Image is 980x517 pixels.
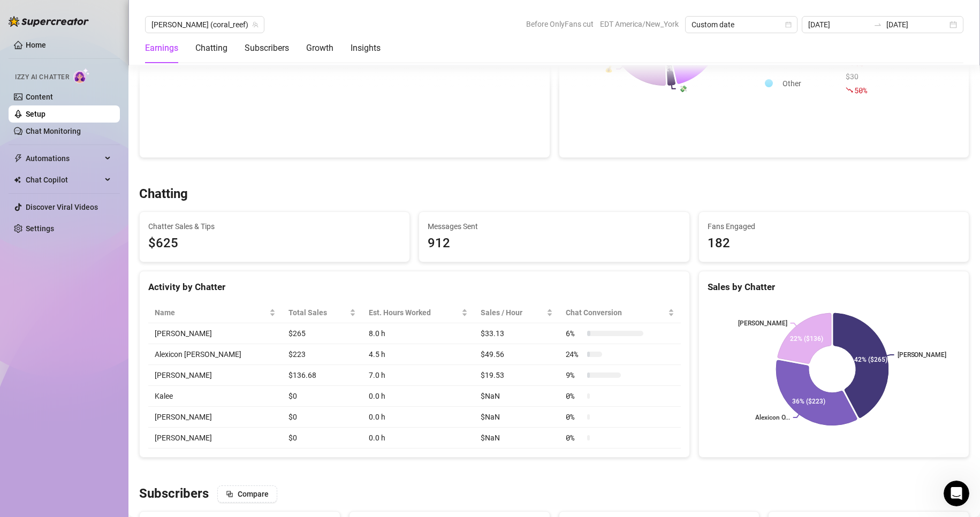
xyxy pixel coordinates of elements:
div: 182 [708,233,960,254]
div: Earnings [145,42,178,55]
td: [PERSON_NAME] [148,407,282,428]
p: Learn about the Supercreator platform and its features [11,217,191,239]
td: $223 [282,344,362,365]
p: Billing [11,325,191,336]
td: $33.13 [474,323,559,344]
p: Frequently Asked Questions [11,270,191,281]
span: 0 % [566,411,583,423]
p: Getting Started [11,93,191,104]
button: Messages [54,334,107,377]
span: Custom date [692,17,791,33]
span: 0 % [566,390,583,402]
span: EDT America/New_York [600,16,679,32]
a: Discover Viral Videos [26,203,98,211]
span: team [252,21,259,28]
span: Fans Engaged [708,221,960,232]
span: 24 % [566,348,583,360]
span: Chatter Sales & Tips [148,221,401,232]
p: Onboarding to Supercreator [11,107,191,118]
span: 3 articles [11,175,45,186]
th: Sales / Hour [474,302,559,323]
th: Chat Conversion [559,302,681,323]
td: [PERSON_NAME] [148,428,282,448]
span: Name [155,307,267,318]
text: [PERSON_NAME] [738,320,787,327]
span: Home [16,361,37,368]
span: Help [124,361,143,368]
span: fall [846,86,853,94]
td: 7.0 h [362,365,474,386]
span: Messages Sent [428,221,680,232]
input: Start date [808,19,869,31]
text: [PERSON_NAME] [898,351,947,359]
td: $NaN [474,428,559,448]
span: 13 articles [11,296,50,308]
td: Alexicon [PERSON_NAME] [148,344,282,365]
input: Search for help [7,27,207,48]
button: News [161,334,214,377]
span: Compare [238,490,269,498]
a: Settings [26,224,54,233]
div: Growth [306,42,333,55]
span: swap-right [873,20,882,29]
button: Help [107,334,161,377]
iframe: Intercom live chat [944,481,969,506]
span: 6 % [566,328,583,339]
a: Home [26,41,46,49]
span: Sales / Hour [481,307,544,318]
span: calendar [785,21,792,28]
h3: Chatting [139,186,188,203]
span: $625 [148,233,401,254]
img: Chat Copilot [14,176,21,184]
div: Sales by Chatter [708,280,960,294]
td: 0.0 h [362,407,474,428]
td: [PERSON_NAME] [148,323,282,344]
h3: Subscribers [139,485,209,503]
th: Total Sales [282,302,362,323]
text: 💰 [605,65,613,73]
td: $NaN [474,407,559,428]
span: News [177,361,197,368]
img: logo-BBDzfeDw.svg [9,16,89,27]
span: Izzy AI Chatter [15,72,69,82]
span: Before OnlyFans cut [526,16,594,32]
span: 4 % [854,58,862,69]
td: Other [778,71,840,96]
input: End date [886,19,947,31]
div: Chatting [195,42,227,55]
td: 4.5 h [362,344,474,365]
div: $30 [846,71,873,96]
p: CRM, Chatting and Management Tools [11,203,191,215]
td: 8.0 h [362,323,474,344]
th: Name [148,302,282,323]
div: 912 [428,233,680,254]
span: block [226,490,233,498]
div: Search for helpSearch for help [7,27,207,48]
span: thunderbolt [14,154,22,163]
img: AI Chatter [73,68,90,83]
td: $49.56 [474,344,559,365]
span: Anna (coral_reef) [151,17,258,33]
a: Chat Monitoring [26,127,81,135]
span: Chat Conversion [566,307,666,318]
td: Kalee [148,386,282,407]
text: Alexicon O... [755,414,790,421]
span: Chat Copilot [26,171,102,188]
div: Activity by Chatter [148,280,681,294]
h2: 5 collections [11,63,203,75]
td: $136.68 [282,365,362,386]
a: Content [26,93,53,101]
p: Learn about our AI Chatter - Izzy [11,162,191,173]
td: 0.0 h [362,428,474,448]
span: 50 % [854,85,867,95]
td: 0.0 h [362,386,474,407]
td: $19.53 [474,365,559,386]
td: $265 [282,323,362,344]
p: Answers to your common questions [11,283,191,294]
a: Setup [26,110,45,118]
td: $0 [282,428,362,448]
text: 💸 [679,85,687,93]
span: Automations [26,150,102,167]
h1: Help [94,4,123,22]
td: $NaN [474,386,559,407]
